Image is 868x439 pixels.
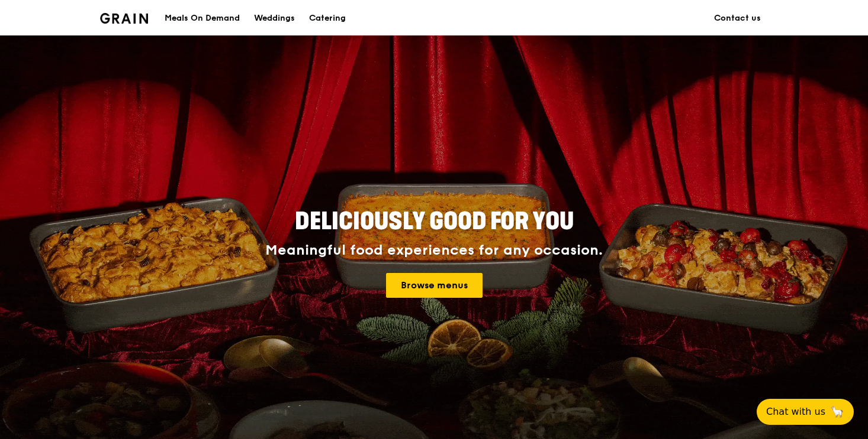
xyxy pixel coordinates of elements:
span: 🦙 [830,405,844,419]
div: Catering [309,1,346,36]
a: Weddings [247,1,302,36]
div: Meals On Demand [165,1,240,36]
a: Browse menus [386,273,483,298]
div: Weddings [254,1,295,36]
a: Contact us [707,1,768,36]
span: Deliciously good for you [295,207,574,236]
a: Catering [302,1,353,36]
button: Chat with us🦙 [757,399,854,425]
img: Grain [100,13,148,24]
span: Chat with us [766,405,825,419]
div: Meaningful food experiences for any occasion. [221,242,647,259]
